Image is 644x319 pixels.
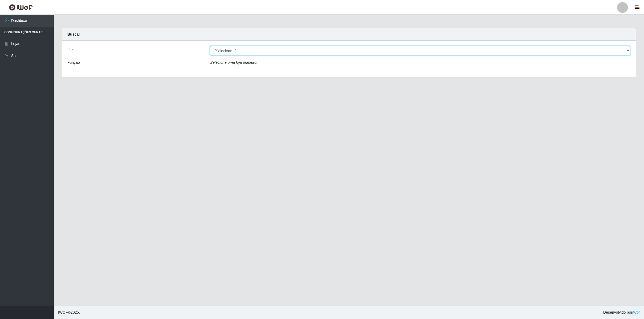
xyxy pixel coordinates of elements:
img: CoreUI Logo [9,4,33,11]
label: Função [67,60,80,65]
label: Loja [67,46,74,52]
span: IWOF [58,310,68,314]
span: © 2025 . [58,310,80,315]
a: iWof [632,310,640,314]
strong: Buscar [67,32,80,36]
i: Selecione uma loja primeiro... [210,60,259,65]
span: Desenvolvido por [603,310,640,315]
